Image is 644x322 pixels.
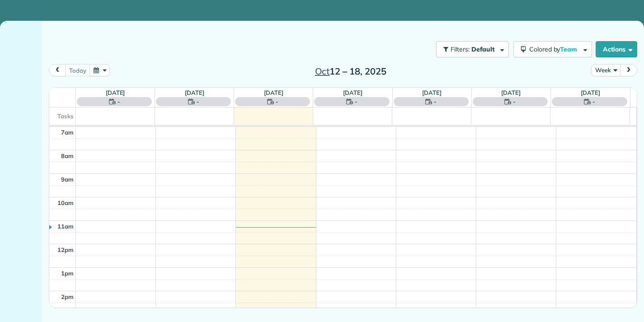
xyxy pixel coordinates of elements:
[436,41,509,57] button: Filters: Default
[57,246,74,253] span: 12pm
[560,45,578,53] span: Team
[581,89,600,96] a: [DATE]
[355,97,357,106] span: -
[591,64,620,76] button: Week
[592,97,595,106] span: -
[529,45,580,53] span: Colored by
[61,176,74,183] span: 9am
[65,64,90,76] button: today
[620,64,637,76] button: next
[471,45,495,53] span: Default
[422,89,442,96] a: [DATE]
[264,89,283,96] a: [DATE]
[57,223,74,230] span: 11am
[451,45,470,53] span: Filters:
[501,89,521,96] a: [DATE]
[315,65,330,77] span: Oct
[434,97,437,106] span: -
[513,97,516,106] span: -
[106,89,125,96] a: [DATE]
[513,41,592,57] button: Colored byTeam
[118,97,120,106] span: -
[432,41,509,57] a: Filters: Default
[185,89,204,96] a: [DATE]
[596,41,637,57] button: Actions
[343,89,362,96] a: [DATE]
[61,152,74,159] span: 8am
[197,97,199,106] span: -
[294,66,407,76] h2: 12 – 18, 2025
[61,293,74,300] span: 2pm
[61,129,74,136] span: 7am
[57,112,74,120] span: Tasks
[61,270,74,277] span: 1pm
[276,97,278,106] span: -
[57,199,74,206] span: 10am
[49,64,66,76] button: prev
